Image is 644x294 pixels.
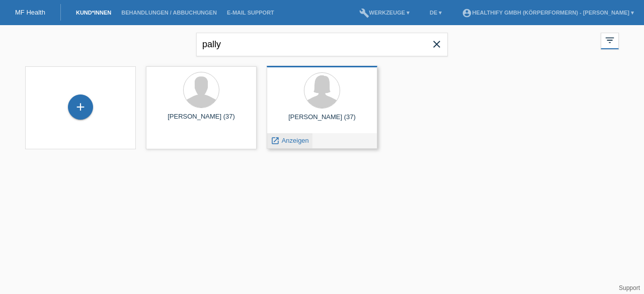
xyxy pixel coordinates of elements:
[354,10,415,16] a: buildWerkzeuge ▾
[359,8,369,18] i: build
[425,10,447,16] a: DE ▾
[196,33,448,56] input: Suche...
[222,10,279,16] a: E-Mail Support
[15,9,45,16] a: MF Health
[431,38,443,50] i: close
[282,137,309,144] span: Anzeigen
[271,136,280,145] i: launch
[619,284,640,291] a: Support
[604,35,615,46] i: filter_list
[271,137,309,144] a: launch Anzeigen
[154,113,249,129] div: [PERSON_NAME] (37)
[71,10,116,16] a: Kund*innen
[275,113,369,129] div: [PERSON_NAME] (37)
[68,99,93,116] div: Kund*in hinzufügen
[462,8,472,18] i: account_circle
[116,10,222,16] a: Behandlungen / Abbuchungen
[457,10,639,16] a: account_circleHealthify GmbH (Körperformern) - [PERSON_NAME] ▾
